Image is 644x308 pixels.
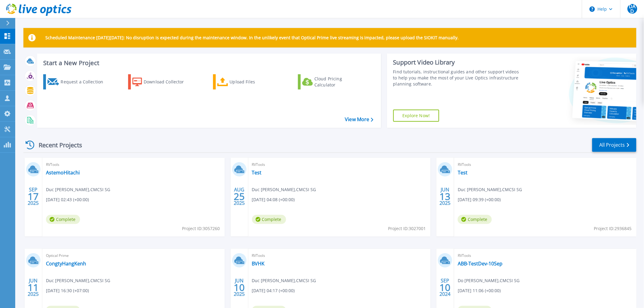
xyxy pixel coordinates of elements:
a: View More [345,117,373,122]
span: [DATE] 11:06 (+00:00) [458,287,501,294]
span: [DATE] 09:39 (+00:00) [458,196,501,203]
a: Cloud Pricing Calculator [298,74,366,89]
a: All Projects [592,138,636,152]
a: Upload Files [213,74,281,89]
a: Test [252,170,262,176]
div: Download Collector [144,76,192,88]
span: [DATE] 04:08 (+00:00) [252,196,295,203]
a: BVHK [252,261,265,267]
div: JUN 2025 [27,276,39,299]
a: Download Collector [128,74,196,89]
span: Project ID: 3027001 [388,225,426,232]
span: [DATE] 04:17 (+00:00) [252,287,295,294]
span: Optical Prime [46,252,221,259]
div: Find tutorials, instructional guides and other support videos to help you make the most of your L... [393,69,521,87]
span: 10 [440,285,451,290]
span: Duc [PERSON_NAME] , CMCSI SG [252,186,316,193]
span: Do [PERSON_NAME] , CMCSI SG [458,277,520,284]
span: Duc [PERSON_NAME] , CMCSI SG [458,186,522,193]
a: AstemoHitachi [46,170,80,176]
span: Duc [PERSON_NAME] , CMCSI SG [46,186,110,193]
div: Request a Collection [61,76,109,88]
span: RVTools [252,252,427,259]
a: Test [458,170,467,176]
span: Duc [PERSON_NAME] , CMCSI SG [252,277,316,284]
div: JUN 2025 [233,276,245,299]
span: Project ID: 3057260 [182,225,220,232]
span: 25 [234,194,245,199]
h3: Start a New Project [43,60,373,66]
div: JUN 2025 [439,185,451,208]
span: Complete [458,215,492,224]
a: CongtyHangKenh [46,261,86,267]
span: Project ID: 2936845 [594,225,632,232]
a: Request a Collection [43,74,111,89]
div: Cloud Pricing Calculator [314,76,363,88]
span: Duc [PERSON_NAME] , CMCSI SG [46,277,110,284]
span: 17 [28,194,39,199]
span: DAD [628,4,637,14]
div: Upload Files [230,76,278,88]
span: RVTools [252,161,427,168]
a: Explore Now! [393,110,439,122]
span: RVTools [458,161,633,168]
div: SEP 2025 [27,185,39,208]
span: RVTools [46,161,221,168]
span: Complete [252,215,286,224]
div: Recent Projects [23,138,90,152]
div: AUG 2025 [233,185,245,208]
p: Scheduled Maintenance [DATE][DATE]: No disruption is expected during the maintenance window. In t... [45,35,459,40]
span: [DATE] 02:43 (+00:00) [46,196,89,203]
span: 13 [440,194,451,199]
div: Support Video Library [393,58,521,66]
div: SEP 2024 [439,276,451,299]
a: ABB-TestDev-10Sep [458,261,502,267]
span: RVTools [458,252,633,259]
span: [DATE] 16:30 (+07:00) [46,287,89,294]
span: Complete [46,215,80,224]
span: 10 [234,285,245,290]
span: 11 [28,285,39,290]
